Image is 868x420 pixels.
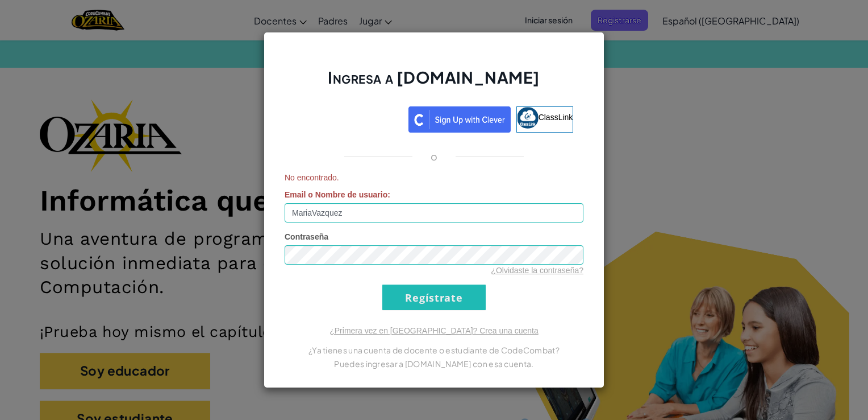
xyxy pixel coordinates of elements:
[289,105,408,130] iframe: Botón de Acceder con Google
[285,357,583,370] p: Puedes ingresar a [DOMAIN_NAME] con esa cuenta.
[285,190,387,199] span: Email o Nombre de usuario
[431,150,437,163] p: o
[285,232,328,241] span: Contraseña
[539,113,573,122] span: ClassLink
[285,343,583,357] p: ¿Ya tienes una cuenta de docente o estudiante de CodeCombat?
[285,172,583,183] span: No encontrado.
[408,106,511,133] img: clever_sso_button@2x.png
[329,326,539,335] a: ¿Primera vez en [GEOGRAPHIC_DATA]? Crea una cuenta
[285,189,390,200] label: :
[517,107,539,129] img: classlink-logo-small.png
[285,67,583,100] h2: Ingresa a [DOMAIN_NAME]
[491,266,583,275] a: ¿Olvidaste la contraseña?
[382,285,486,310] input: Regístrate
